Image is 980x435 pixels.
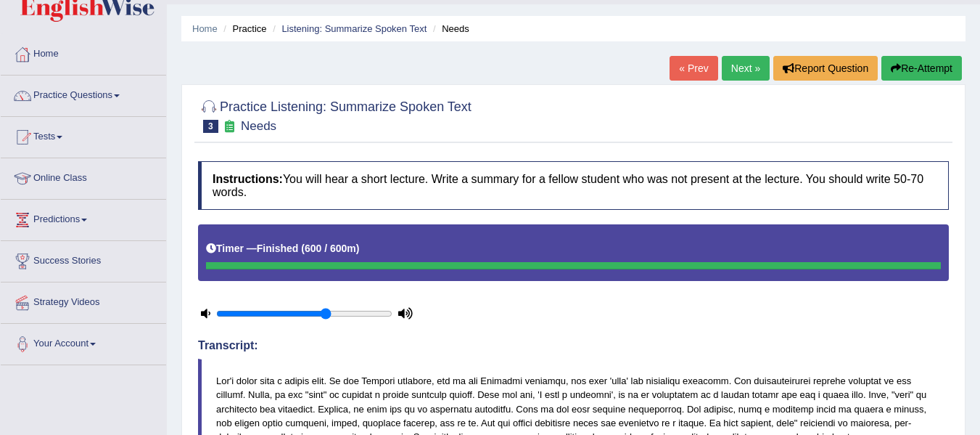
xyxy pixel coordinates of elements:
[1,241,166,277] a: Success Stories
[1,158,166,195] a: Online Class
[198,97,472,133] h2: Practice Listening: Summarize Spoken Text
[1,76,166,112] a: Practice Questions
[222,120,237,134] small: Exam occurring question
[722,56,770,81] a: Next »
[241,119,276,133] small: Needs
[1,117,166,153] a: Tests
[192,23,218,34] a: Home
[206,243,359,254] h5: Timer —
[881,56,962,81] button: Re-Attempt
[301,243,305,254] b: (
[773,56,878,81] button: Report Question
[305,243,356,254] b: 600 / 600m
[1,282,166,319] a: Strategy Videos
[1,324,166,360] a: Your Account
[1,200,166,236] a: Predictions
[257,243,299,254] b: Finished
[198,161,949,210] h4: You will hear a short lecture. Write a summary for a fellow student who was not present at the le...
[198,339,949,352] h4: Transcript:
[356,243,360,254] b: )
[1,34,166,70] a: Home
[429,22,469,36] li: Needs
[203,120,218,133] span: 3
[220,22,266,36] li: Practice
[213,173,283,185] b: Instructions:
[670,56,717,81] a: « Prev
[281,23,427,34] a: Listening: Summarize Spoken Text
